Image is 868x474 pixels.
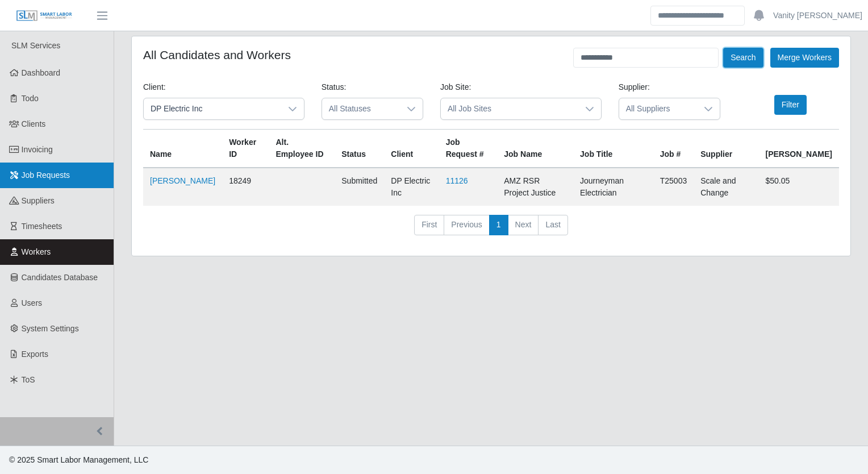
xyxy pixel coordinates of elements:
span: Workers [22,247,51,256]
span: DP Electric Inc [144,98,281,119]
label: Status: [322,81,347,93]
span: SLM Services [11,41,60,50]
img: SLM Logo [16,10,73,22]
th: Client [384,130,439,168]
span: System Settings [22,324,79,333]
button: Search [723,48,763,68]
span: Clients [22,119,46,128]
td: DP Electric Inc [384,168,439,206]
a: 11126 [446,176,468,185]
span: ToS [22,375,35,384]
label: Job Site: [440,81,471,93]
span: Todo [22,94,39,103]
th: Job Name [497,130,573,168]
td: Scale and Change [694,168,758,206]
span: Timesheets [22,222,62,231]
a: Vanity [PERSON_NAME] [773,10,862,22]
span: Exports [22,350,48,359]
label: Supplier: [619,81,650,93]
th: Job Request # [439,130,498,168]
th: Job Title [573,130,653,168]
td: 18249 [222,168,269,206]
span: Candidates Database [22,273,98,282]
nav: pagination [143,215,839,244]
th: [PERSON_NAME] [758,130,839,168]
h4: All Candidates and Workers [143,48,291,62]
span: Job Requests [22,171,70,180]
th: Status [335,130,384,168]
th: Alt. Employee ID [269,130,335,168]
span: Invoicing [22,145,53,154]
input: Search [650,6,745,26]
label: Client: [143,81,166,93]
td: T25003 [653,168,694,206]
a: [PERSON_NAME] [150,176,215,185]
span: Dashboard [22,68,61,77]
a: 1 [489,215,508,235]
span: All Statuses [322,98,400,119]
td: AMZ RSR Project Justice [497,168,573,206]
button: Merge Workers [770,48,839,68]
td: $50.05 [758,168,839,206]
span: All Suppliers [619,98,697,119]
span: Suppliers [22,196,55,205]
span: Users [22,298,43,307]
th: Worker ID [222,130,269,168]
th: Job # [653,130,694,168]
span: © 2025 Smart Labor Management, LLC [9,455,148,464]
td: submitted [335,168,384,206]
td: Journeyman Electrician [573,168,653,206]
span: All Job Sites [441,98,578,119]
th: Supplier [694,130,758,168]
button: Filter [774,95,807,115]
th: Name [143,130,222,168]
